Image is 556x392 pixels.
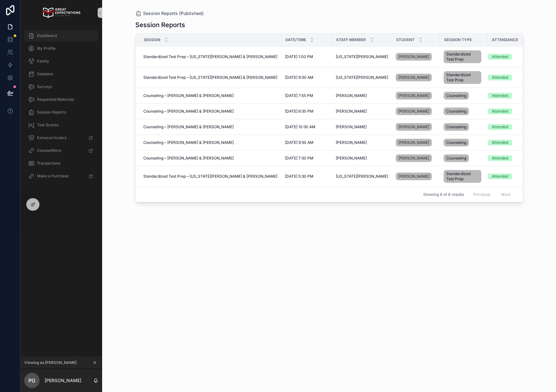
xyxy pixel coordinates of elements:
[143,54,277,59] a: Standardized Test Prep – [US_STATE][PERSON_NAME] & [PERSON_NAME]
[446,72,479,83] span: Standardized Test Prep
[396,171,436,181] a: [PERSON_NAME]
[444,70,484,85] a: Standardized Test Prep
[336,156,367,161] span: [PERSON_NAME]
[488,108,536,114] a: Attended
[135,20,185,29] h1: Session Reports
[396,74,432,81] a: [PERSON_NAME]
[423,192,464,197] span: Showing 8 of 8 results
[37,174,69,179] span: Make a Purchase
[488,155,536,161] a: Attended
[492,108,508,114] div: Attended
[143,124,277,129] a: Counseling – [PERSON_NAME] & [PERSON_NAME]
[492,54,508,60] div: Attended
[398,174,429,179] span: [PERSON_NAME]
[143,140,277,145] a: Counseling – [PERSON_NAME] & [PERSON_NAME]
[446,124,466,129] span: Counseling
[446,140,466,145] span: Counseling
[398,140,429,145] span: [PERSON_NAME]
[37,148,61,153] span: CounselMore
[285,93,313,98] span: [DATE] 7:55 PM
[492,174,508,179] div: Attended
[398,124,429,129] span: [PERSON_NAME]
[336,174,388,179] span: [US_STATE][PERSON_NAME]
[285,75,328,80] a: [DATE] 9:30 AM
[37,84,52,89] span: Surveys
[336,156,388,161] a: [PERSON_NAME]
[336,140,367,145] span: [PERSON_NAME]
[488,140,536,145] a: Attended
[37,71,53,77] span: Sessions
[20,26,102,190] div: scrollable content
[336,75,388,80] span: [US_STATE][PERSON_NAME]
[37,161,60,166] span: Transactions
[396,107,432,115] a: [PERSON_NAME]
[24,119,98,131] a: Test Scores
[143,124,234,129] span: Counseling – [PERSON_NAME] & [PERSON_NAME]
[488,174,536,179] a: Attended
[396,106,436,116] a: [PERSON_NAME]
[37,59,49,64] span: Family
[37,122,58,128] span: Test Scores
[24,132,98,144] a: Extracurriculars
[488,75,536,80] a: Attended
[336,124,388,129] a: [PERSON_NAME]
[396,137,436,148] a: [PERSON_NAME]
[396,154,432,162] a: [PERSON_NAME]
[398,156,429,161] span: [PERSON_NAME]
[396,52,436,62] a: [PERSON_NAME]
[24,81,98,92] a: Surveys
[24,158,98,169] a: Transactions
[396,53,432,61] a: [PERSON_NAME]
[492,37,518,42] span: Attendance
[396,123,432,131] a: [PERSON_NAME]
[143,93,277,98] a: Counseling – [PERSON_NAME] & [PERSON_NAME]
[492,140,508,145] div: Attended
[285,37,306,42] span: Date/Time
[336,140,388,145] a: [PERSON_NAME]
[444,91,484,101] a: Counseling
[492,155,508,161] div: Attended
[336,124,367,129] span: [PERSON_NAME]
[444,153,484,163] a: Counseling
[398,93,429,98] span: [PERSON_NAME]
[285,174,313,179] span: [DATE] 5:30 PM
[42,8,80,18] img: App logo
[143,109,234,114] span: Counseling – [PERSON_NAME] & [PERSON_NAME]
[285,93,328,98] a: [DATE] 7:55 PM
[396,91,436,101] a: [PERSON_NAME]
[446,52,479,62] span: Standardized Test Prep
[37,110,66,115] span: Session Reports
[336,109,367,114] span: [PERSON_NAME]
[24,30,98,41] a: Dashboard
[143,174,277,179] span: Standardized Test Prep – [US_STATE][PERSON_NAME] & [PERSON_NAME]
[143,140,234,145] span: Counseling – [PERSON_NAME] & [PERSON_NAME]
[396,72,436,83] a: [PERSON_NAME]
[396,153,436,163] a: [PERSON_NAME]
[336,54,388,59] a: [US_STATE][PERSON_NAME]
[285,124,315,129] span: [DATE] 10:30 AM
[398,75,429,80] span: [PERSON_NAME]
[285,124,328,129] a: [DATE] 10:30 AM
[285,75,313,80] span: [DATE] 9:30 AM
[492,75,508,80] div: Attended
[444,106,484,116] a: Counseling
[396,92,432,100] a: [PERSON_NAME]
[24,107,98,118] a: Session Reports
[396,139,432,146] a: [PERSON_NAME]
[444,137,484,148] a: Counseling
[446,156,466,161] span: Counseling
[24,55,98,67] a: Family
[143,156,234,161] span: Counseling – [PERSON_NAME] & [PERSON_NAME]
[444,169,484,184] a: Standardized Test Prep
[28,377,35,384] span: PG
[143,75,277,80] a: Standardized Test Prep – [US_STATE][PERSON_NAME] & [PERSON_NAME]
[143,93,234,98] span: Counseling – [PERSON_NAME] & [PERSON_NAME]
[37,46,56,51] span: My Profile
[285,109,328,114] a: [DATE] 6:30 PM
[24,68,98,80] a: Sessions
[24,170,98,182] a: Make a Purchase
[444,49,484,64] a: Standardized Test Prep
[446,109,466,114] span: Counseling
